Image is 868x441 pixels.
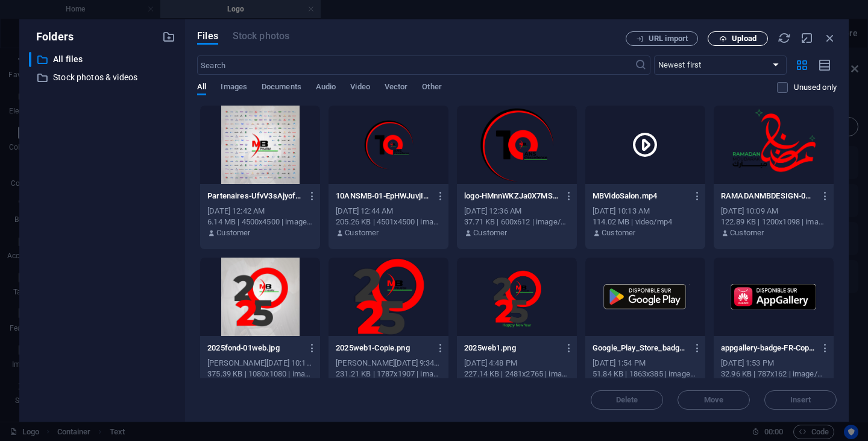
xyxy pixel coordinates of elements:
span: Audio [316,80,336,97]
div: 6.14 MB | 4500x4500 | image/jpeg [207,217,313,227]
i: Create new folder [162,30,175,43]
p: 2025fond-01web.jpg [207,343,301,354]
div: 231.21 KB | 1787x1907 | image/png [336,369,441,379]
span: All [197,80,206,97]
p: 10ANSMB-01-EpHWJuvjIAlvw6igTvN-5Q.png [336,191,430,201]
p: Customer [602,227,635,238]
p: All files [53,52,153,66]
button: URL import [626,31,698,46]
span: Files [197,29,218,43]
i: Minimize [800,31,814,45]
div: [DATE] 12:42 AM [207,206,313,217]
p: Customer [473,227,507,238]
span: Documents [262,80,301,97]
div: 227.14 KB | 2481x2765 | image/png [464,369,570,379]
p: Google_Play_Store_badge_FR.svg.png [593,343,687,354]
span: Images [221,80,247,97]
div: 32.96 KB | 787x162 | image/png [721,369,826,379]
div: [DATE] 12:36 AM [464,206,570,217]
div: ​ [29,52,31,67]
p: MBVidoSalon.mp4 [593,191,687,201]
div: [DATE] 12:44 AM [336,206,441,217]
div: [PERSON_NAME][DATE] 9:34 AM [336,358,441,369]
p: RAMADANMBDESIGN-021.png [721,191,815,201]
span: This file type is not supported by this element [233,29,289,43]
p: Customer [216,227,250,238]
span: Vector [385,80,408,97]
span: Other [422,80,441,97]
input: Search [197,56,634,75]
i: Reload [778,31,791,45]
p: 121025 [5,127,583,138]
i: Close [823,31,837,45]
p: Folders [29,29,74,45]
p: Customer [730,227,764,238]
div: 205.26 KB | 4501x4500 | image/png [336,217,441,227]
span: URL import [649,35,688,42]
div: 51.84 KB | 1863x385 | image/png [593,369,698,379]
p: Displays only files that are not in use on the website. Files added during this session can still... [794,82,837,93]
p: appgallery-badge-FR-Copie.png [721,343,815,354]
div: 37.71 KB | 600x612 | image/png [464,217,570,227]
div: 122.89 KB | 1200x1098 | image/png [721,217,826,227]
div: 375.39 KB | 1080x1080 | image/jpeg [207,369,313,379]
p: Stock photos & videos [53,71,153,84]
div: [DATE] 4:48 PM [464,358,570,369]
div: Stock photos & videos [29,70,175,85]
span: Video [350,80,370,97]
p: Partenaires-UfvV3sAjyofSpXbuUj4BsQ.jpg [207,191,301,201]
div: [DATE] 10:09 AM [721,206,826,217]
button: Upload [708,31,768,46]
p: 2025web1.png [464,343,558,354]
p: Customer [345,227,379,238]
span: Upload [732,35,756,42]
div: [PERSON_NAME][DATE] 10:11 AM [207,358,313,369]
p: logo-HMnnWKZJa0X7MSSIDT6pHw.png [464,191,558,201]
div: [DATE] 1:53 PM [721,358,826,369]
div: [DATE] 10:13 AM [593,206,698,217]
div: 114.02 MB | video/mp4 [593,217,698,227]
div: [DATE] 1:54 PM [593,358,698,369]
p: 2025web1-Copie.png [336,343,430,354]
